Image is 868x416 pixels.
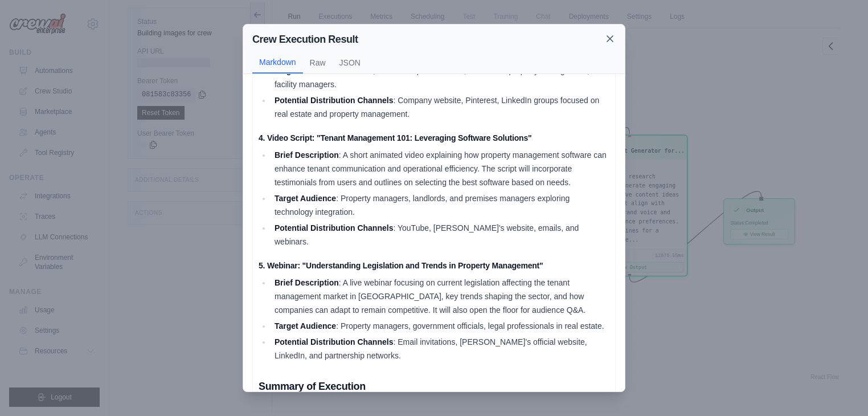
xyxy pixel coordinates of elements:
[259,378,609,394] h3: Summary of Execution
[275,278,339,287] strong: Brief Description
[271,335,609,362] li: : Email invitations, [PERSON_NAME]’s official website, LinkedIn, and partnership networks.
[275,337,393,346] strong: Potential Distribution Channels
[275,96,393,105] strong: Potential Distribution Channels
[275,194,336,203] strong: Target Audience
[303,52,333,74] button: Raw
[275,66,336,75] strong: Target Audience
[271,93,609,121] li: : Company website, Pinterest, LinkedIn groups focused on real estate and property management.
[252,52,303,74] button: Markdown
[271,148,609,189] li: : A short animated video explaining how property management software can enhance tenant communica...
[271,221,609,248] li: : YouTube, [PERSON_NAME]'s website, emails, and webinars.
[275,223,393,233] strong: Potential Distribution Channels
[275,150,339,160] strong: Brief Description
[252,31,358,47] h2: Crew Execution Result
[271,276,609,317] li: : A live webinar focusing on current legislation affecting the tenant management market in [GEOGR...
[275,321,336,331] strong: Target Audience
[271,64,609,91] li: : Investors, real estate professionals, students in property management, and facility managers.
[259,260,609,271] h4: 5. Webinar: "Understanding Legislation and Trends in Property Management"
[271,191,609,219] li: : Property managers, landlords, and premises managers exploring technology integration.
[271,319,609,333] li: : Property managers, government officials, legal professionals in real estate.
[259,132,609,144] h4: 4. Video Script: "Tenant Management 101: Leveraging Software Solutions"
[333,52,367,74] button: JSON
